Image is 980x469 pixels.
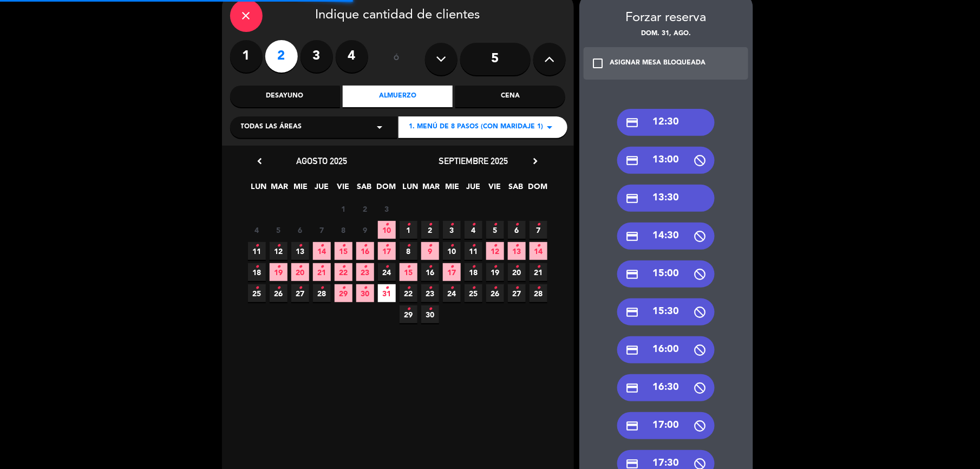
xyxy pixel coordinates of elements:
[292,180,310,198] span: MIE
[530,155,541,167] i: chevron_right
[343,86,453,107] div: Almuerzo
[472,279,475,297] i: •
[515,279,519,297] i: •
[428,258,432,276] i: •
[422,180,440,198] span: MAR
[363,237,367,255] i: •
[313,284,331,302] span: 28
[625,268,639,281] i: credit_card
[537,258,540,276] i: •
[508,263,526,281] span: 20
[248,263,266,281] span: 18
[465,242,482,260] span: 11
[334,180,352,198] span: VIE
[486,221,504,239] span: 5
[255,279,259,297] i: •
[291,263,309,281] span: 20
[537,237,540,255] i: •
[515,216,519,233] i: •
[486,284,504,302] span: 26
[486,263,504,281] span: 19
[537,279,540,297] i: •
[465,284,482,302] span: 25
[450,279,454,297] i: •
[439,155,508,166] span: septiembre 2025
[407,301,410,318] i: •
[528,180,546,198] span: DOM
[472,216,475,233] i: •
[336,40,368,73] label: 4
[248,221,266,239] span: 4
[401,180,419,198] span: LUN
[421,221,439,239] span: 2
[472,237,475,255] i: •
[277,237,280,255] i: •
[363,279,367,297] i: •
[579,8,753,29] div: Forzar reserva
[254,155,266,167] i: chevron_left
[313,180,331,198] span: JUE
[617,109,715,136] div: 12:30
[248,242,266,260] span: 11
[277,279,280,297] i: •
[450,258,454,276] i: •
[428,301,432,318] i: •
[291,242,309,260] span: 13
[465,221,482,239] span: 4
[255,258,259,276] i: •
[320,258,324,276] i: •
[625,116,639,129] i: credit_card
[617,147,715,174] div: 13:00
[625,230,639,243] i: credit_card
[355,180,373,198] span: SAB
[297,155,348,166] span: agosto 2025
[356,242,374,260] span: 16
[486,180,504,198] span: VIE
[544,121,557,134] i: arrow_drop_down
[530,242,547,260] span: 14
[537,216,540,233] i: •
[255,237,259,255] i: •
[374,121,387,134] i: arrow_drop_down
[291,284,309,302] span: 27
[313,242,331,260] span: 14
[230,86,340,107] div: Desayuno
[320,237,324,255] i: •
[378,263,396,281] span: 24
[443,180,461,198] span: MIE
[579,29,753,40] div: dom. 31, ago.
[385,237,389,255] i: •
[625,381,639,395] i: credit_card
[335,221,352,239] span: 8
[298,237,302,255] i: •
[376,180,394,198] span: DOM
[450,216,454,233] i: •
[617,336,715,363] div: 16:00
[378,200,396,218] span: 3
[530,221,547,239] span: 7
[248,284,266,302] span: 25
[240,9,253,22] i: close
[335,263,352,281] span: 22
[617,223,715,250] div: 14:30
[407,216,410,233] i: •
[342,258,345,276] i: •
[617,374,715,401] div: 16:30
[421,242,439,260] span: 9
[270,221,288,239] span: 5
[356,200,374,218] span: 2
[625,154,639,167] i: credit_card
[617,298,715,325] div: 15:30
[530,263,547,281] span: 21
[472,258,475,276] i: •
[335,284,352,302] span: 29
[241,122,302,133] span: Todas las áreas
[530,284,547,302] span: 28
[421,305,439,323] span: 30
[400,305,417,323] span: 29
[507,180,525,198] span: SAB
[335,200,352,218] span: 1
[230,40,263,73] label: 1
[379,40,414,78] div: ó
[443,221,461,239] span: 3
